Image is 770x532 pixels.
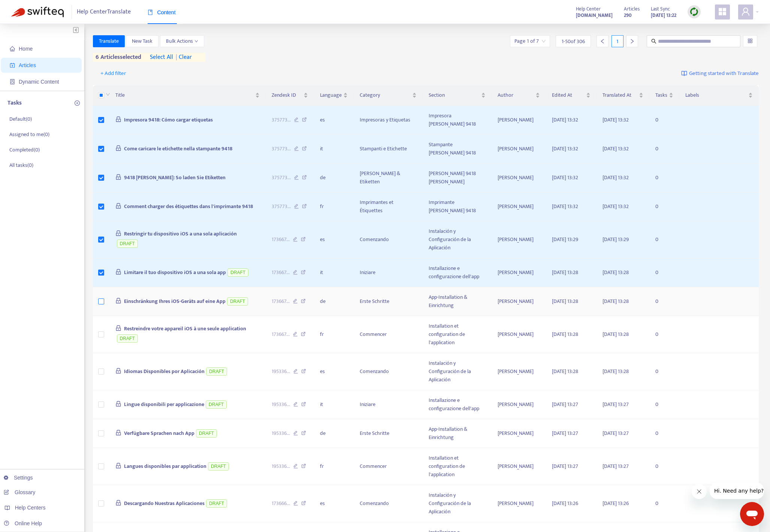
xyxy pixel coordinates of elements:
td: [PERSON_NAME] [492,163,546,192]
span: lock [115,145,121,151]
span: Edited At [552,91,585,99]
td: 0 [649,316,679,353]
span: plus-circle [75,100,80,106]
span: down [194,39,198,43]
td: [PERSON_NAME] [492,390,546,419]
td: Stampante [PERSON_NAME] 9418 [423,135,492,163]
td: 0 [649,485,679,522]
span: [DATE] 13:32 [603,144,629,153]
td: fr [314,316,354,353]
span: [DATE] 13:27 [603,429,629,438]
span: DRAFT [206,400,227,409]
span: Comment charger des étiquettes dans l'imprimante 9418 [124,202,253,211]
span: [DATE] 13:27 [603,462,629,471]
td: de [314,419,354,448]
td: de [314,163,354,192]
button: + Add filter [95,67,132,79]
td: Impresoras y Etiquetas [354,106,423,135]
span: Dynamic Content [19,79,59,85]
span: [DATE] 13:29 [552,235,578,244]
th: Labels [679,85,759,106]
iframe: Button to launch messaging window [740,502,764,526]
span: [DATE] 13:27 [552,400,578,409]
span: appstore [718,7,727,16]
td: 0 [649,448,679,485]
a: Settings [4,475,33,481]
span: [DATE] 13:28 [552,268,578,277]
td: es [314,485,354,522]
td: 0 [649,353,679,390]
span: Verfügbare Sprachen nach App [124,429,194,438]
td: Installation et configuration de l'application [423,316,492,353]
td: Instalación y Configuración de la Aplicación [423,221,492,258]
button: Translate [93,35,125,47]
span: Title [115,91,254,99]
span: [DATE] 13:28 [552,367,578,376]
span: Zendesk ID [272,91,302,99]
span: 375773 ... [272,174,291,182]
div: 1 [612,35,623,47]
span: Translate [99,37,119,45]
span: [DATE] 13:28 [603,297,629,306]
td: [PERSON_NAME] [492,287,546,316]
p: Tasks [7,99,22,108]
span: 173667 ... [272,235,290,244]
span: lock [115,500,121,506]
span: [DATE] 13:32 [552,173,578,182]
th: Edited At [546,85,597,106]
td: [PERSON_NAME] [492,353,546,390]
td: Erste Schritte [354,419,423,448]
span: [DATE] 13:32 [603,115,629,124]
span: Content [148,9,176,15]
td: Comenzando [354,485,423,522]
td: Iniziare [354,258,423,287]
span: [DATE] 13:28 [603,268,629,277]
span: 173667 ... [272,297,290,306]
span: DRAFT [227,297,248,306]
td: es [314,353,354,390]
td: es [314,106,354,135]
span: lock [115,116,121,122]
th: Translated At [597,85,649,106]
span: DRAFT [206,499,227,508]
td: 0 [649,106,679,135]
span: book [148,10,153,15]
td: Impresora [PERSON_NAME] 9418 [423,106,492,135]
span: Help Center Translate [77,5,131,19]
td: Instalación y Configuración de la Aplicación [423,353,492,390]
td: [PERSON_NAME] [492,221,546,258]
td: Comenzando [354,353,423,390]
td: [PERSON_NAME] [492,192,546,221]
span: DRAFT [117,240,138,248]
span: Tasks [655,91,667,99]
td: 0 [649,135,679,163]
td: Stampanti e Etichette [354,135,423,163]
span: Impresora 9418: Cómo cargar etiquetas [124,115,213,124]
td: [PERSON_NAME] [492,419,546,448]
span: lock [115,430,121,436]
button: New Task [126,35,158,47]
span: lock [115,325,121,331]
span: 375773 ... [272,116,291,124]
span: left [600,39,605,44]
td: Installazione e configurazione dell'app [423,390,492,419]
td: [PERSON_NAME] [492,135,546,163]
span: Articles [624,5,640,13]
span: Help Centers [15,505,46,511]
span: + Add filter [100,69,126,78]
span: 6 articles selected [93,53,142,62]
span: DRAFT [117,334,138,343]
td: [PERSON_NAME] [492,448,546,485]
span: New Task [132,37,153,45]
td: Installazione e configurazione dell'app [423,258,492,287]
td: Iniziare [354,390,423,419]
span: [DATE] 13:26 [603,499,629,508]
span: [DATE] 13:26 [552,499,578,508]
span: [DATE] 13:28 [603,330,629,339]
button: Bulk Actionsdown [160,35,204,47]
span: lock [115,269,121,275]
span: lock [115,174,121,180]
span: 1 - 50 of 306 [562,37,585,45]
span: Help Center [576,5,601,13]
span: Home [19,46,33,52]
